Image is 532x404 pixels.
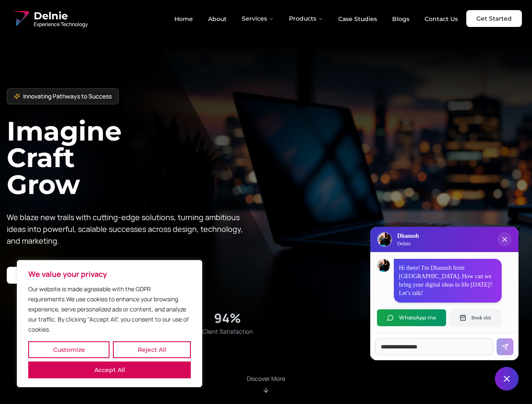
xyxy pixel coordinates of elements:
[28,341,110,358] button: Customize
[397,232,419,240] h3: Dhanush
[247,375,285,394] div: Scroll to About section
[7,267,103,284] a: Start your project with us
[202,327,253,336] span: Client Satisfaction
[399,264,497,298] p: Hi there! I'm Dhanush from [GEOGRAPHIC_DATA]. How can we bring your digital ideas to life [DATE]?...
[282,10,330,27] button: Products
[168,12,200,26] a: Home
[28,269,191,279] p: We value your privacy
[34,9,88,23] span: Delnie
[377,259,390,272] img: Dhanush
[449,309,501,326] button: Book slot
[10,8,88,29] a: Delnie Logo Full
[10,8,30,29] img: Delnie Logo
[28,284,191,335] p: Our website is made agreeable with the GDPR requirements.We use cookies to enhance your browsing ...
[235,10,281,27] button: Services
[495,367,519,391] button: Close chat
[168,10,465,27] nav: Main
[23,92,112,101] span: Innovating Pathways to Success
[113,341,191,358] button: Reject All
[331,12,384,26] a: Case Studies
[385,12,416,26] a: Blogs
[28,361,191,378] button: Accept All
[7,211,249,247] p: We blaze new trails with cutting-edge solutions, turning ambitious ideas into powerful, scalable ...
[214,311,241,326] div: 94%
[247,375,285,383] p: Discover More
[497,232,512,247] button: Close chat popup
[201,12,233,26] a: About
[7,118,266,197] h1: Imagine Craft Grow
[378,233,391,246] img: Delnie Logo
[34,21,88,28] span: Experience Technology
[418,12,465,26] a: Contact Us
[466,10,522,27] a: Get Started
[397,240,419,247] p: Delnie
[377,309,446,326] button: WhatsApp me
